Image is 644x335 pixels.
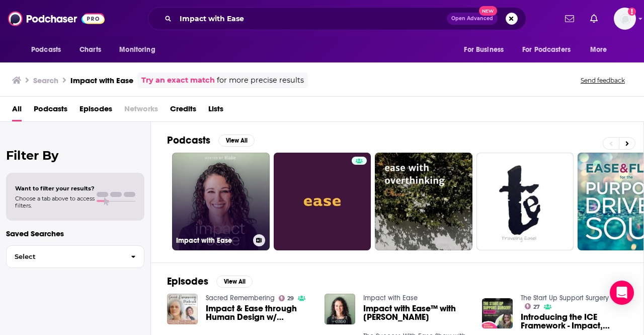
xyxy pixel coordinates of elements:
[34,101,67,121] a: Podcasts
[206,304,312,321] span: Impact & Ease through Human Design w/ [PERSON_NAME]
[208,101,223,121] a: Lists
[363,304,470,321] span: Impact with Ease™ with [PERSON_NAME]
[279,295,294,301] a: 29
[614,8,636,30] button: Show profile menu
[73,40,107,59] a: Charts
[521,294,609,302] a: The Start Up Support Surgery
[614,8,636,30] span: Logged in as YiyanWang
[533,305,540,309] span: 27
[217,75,304,86] span: for more precise results
[176,11,447,27] input: Search podcasts, credits, & more...
[457,40,516,59] button: open menu
[15,185,95,192] span: Want to filter your results?
[216,276,253,288] button: View All
[363,304,470,321] a: Impact with Ease™ with Blake Schofield
[119,43,155,57] span: Monitoring
[167,294,198,324] img: Impact & Ease through Human Design w/ Miranda Mitchell
[522,43,571,57] span: For Podcasters
[610,281,634,305] div: Open Intercom Messenger
[148,7,526,30] div: Search podcasts, credits, & more...
[363,294,418,302] a: Impact with Ease
[167,275,253,288] a: EpisodesView All
[79,101,112,121] a: Episodes
[516,40,585,59] button: open menu
[218,135,255,147] button: View All
[451,16,493,21] span: Open Advanced
[70,76,133,85] h3: Impact with Ease
[521,313,627,330] a: Introducing the ICE Framework - Impact, Confidence & Ease
[583,40,620,59] button: open menu
[176,236,249,245] h3: Impact with Ease
[287,296,294,301] span: 29
[79,43,101,57] span: Charts
[206,294,275,302] a: Sacred Remembering
[8,9,105,28] img: Podchaser - Follow, Share and Rate Podcasts
[6,148,144,163] h2: Filter By
[141,75,215,86] a: Try an exact match
[170,101,196,121] a: Credits
[447,13,498,25] button: Open AdvancedNew
[614,8,636,30] img: User Profile
[628,8,636,16] svg: Add a profile image
[167,134,210,147] h2: Podcasts
[586,10,602,27] a: Show notifications dropdown
[206,304,312,321] a: Impact & Ease through Human Design w/ Miranda Mitchell
[482,298,513,329] img: Introducing the ICE Framework - Impact, Confidence & Ease
[167,134,255,147] a: PodcastsView All
[325,294,355,324] img: Impact with Ease™ with Blake Schofield
[31,43,61,57] span: Podcasts
[33,76,58,85] h3: Search
[479,6,497,16] span: New
[590,43,607,57] span: More
[172,153,270,250] a: Impact with Ease
[12,101,22,121] a: All
[167,275,208,288] h2: Episodes
[7,253,123,260] span: Select
[578,76,628,85] button: Send feedback
[124,101,158,121] span: Networks
[24,40,74,59] button: open menu
[6,229,144,238] p: Saved Searches
[15,195,95,209] span: Choose a tab above to access filters.
[525,303,540,309] a: 27
[6,245,144,268] button: Select
[464,43,504,57] span: For Business
[561,10,578,27] a: Show notifications dropdown
[112,40,168,59] button: open menu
